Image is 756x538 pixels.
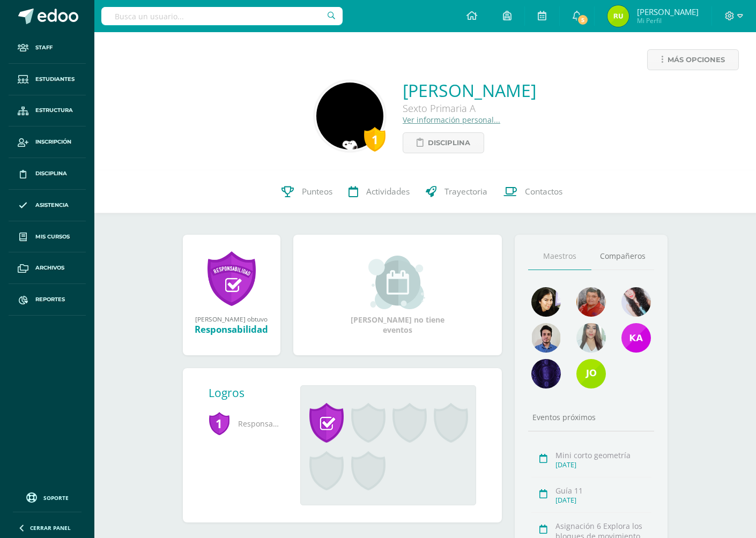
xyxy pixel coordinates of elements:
[35,75,75,84] span: Estudiantes
[9,190,86,221] a: Asistencia
[9,32,86,64] a: Staff
[403,79,536,102] a: [PERSON_NAME]
[35,295,65,304] span: Reportes
[555,496,651,505] div: [DATE]
[647,49,739,70] a: Más opciones
[35,43,53,52] span: Staff
[403,132,484,153] a: Disciplina
[340,170,418,213] a: Actividades
[555,450,651,460] div: Mini corto geometría
[637,16,699,25] span: Mi Perfil
[428,133,470,153] span: Disciplina
[364,127,386,152] div: 1
[528,412,655,422] div: Eventos próximos
[531,323,561,353] img: 2dffed587003e0fc8d85a787cd9a4a0a.png
[9,95,86,127] a: Estructura
[621,287,651,317] img: 18063a1d57e86cae316d13b62bda9887.png
[528,243,591,270] a: Maestros
[35,264,64,272] span: Archivos
[9,284,86,316] a: Reportes
[316,83,383,150] img: 64b2ad9133b636b440b8157d5fb3b82c.png
[209,409,284,438] span: Responsabilidad
[366,186,410,197] span: Actividades
[495,170,570,213] a: Contactos
[35,233,70,241] span: Mis cursos
[576,287,606,317] img: 8ad4561c845816817147f6c4e484f2e8.png
[101,7,343,25] input: Busca un usuario...
[9,64,86,95] a: Estudiantes
[30,524,71,532] span: Cerrar panel
[637,6,699,17] span: [PERSON_NAME]
[273,170,340,213] a: Punteos
[302,186,332,197] span: Punteos
[35,201,69,210] span: Asistencia
[194,315,270,323] div: [PERSON_NAME] obtuvo
[668,50,725,70] span: Más opciones
[555,485,651,496] div: Guía 11
[9,158,86,190] a: Disciplina
[418,170,495,213] a: Trayectoria
[43,494,69,502] span: Soporte
[576,359,606,388] img: 6a7a54c56617c0b9e88ba47bf52c02d7.png
[607,5,629,27] img: e89e1ba831b8f92bb19e4c9059ded9e0.png
[194,323,270,335] div: Responsabilidad
[525,186,562,197] span: Contactos
[13,490,81,504] a: Soporte
[344,256,451,335] div: [PERSON_NAME] no tiene eventos
[9,126,86,158] a: Inscripción
[591,243,655,270] a: Compañeros
[621,323,651,353] img: 57a22e3baad8e3e20f6388c0a987e578.png
[555,460,651,469] div: [DATE]
[209,385,292,400] div: Logros
[9,252,86,284] a: Archivos
[35,169,67,178] span: Disciplina
[444,186,487,197] span: Trayectoria
[368,256,427,309] img: event_small.png
[577,14,589,26] span: 5
[531,287,561,317] img: 023cb5cc053389f6ba88328a33af1495.png
[35,106,73,115] span: Estructura
[403,115,500,125] a: Ver información personal...
[576,323,606,353] img: 89b8134b441e3ccffbad0da349c2d128.png
[9,221,86,253] a: Mis cursos
[403,102,536,115] div: Sexto Primaria A
[209,411,230,436] span: 1
[35,138,71,146] span: Inscripción
[531,359,561,388] img: e5764cbc139c5ab3638b7b9fbcd78c28.png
